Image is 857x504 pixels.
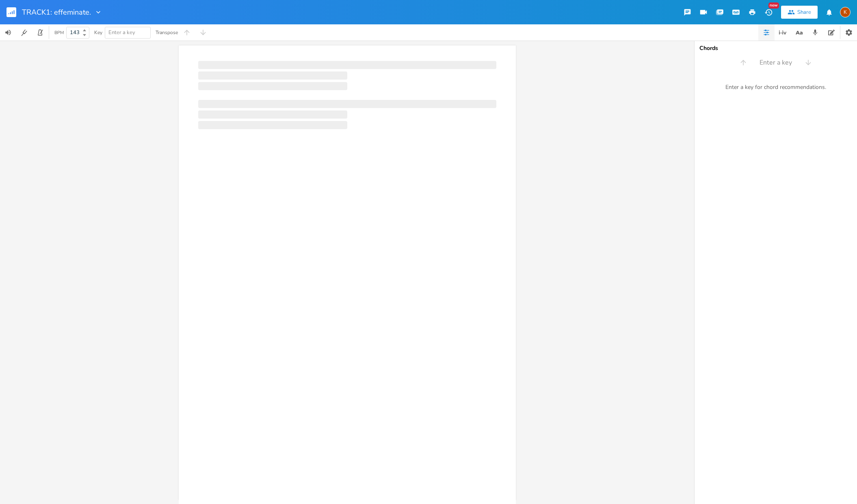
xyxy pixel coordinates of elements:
span: TRACK1: effeminate. [22,9,91,16]
div: Key [94,30,102,35]
div: Share [797,9,811,16]
div: Chords [699,45,852,51]
button: New [760,5,777,19]
button: K [840,3,851,22]
span: Enter a key [760,58,792,67]
div: Kat [840,7,851,17]
span: Enter a key [108,29,135,36]
button: Share [781,6,818,19]
div: Enter a key for chord recommendations. [695,79,857,96]
div: BPM [54,30,64,35]
div: Transpose [156,30,178,35]
div: New [768,2,779,9]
